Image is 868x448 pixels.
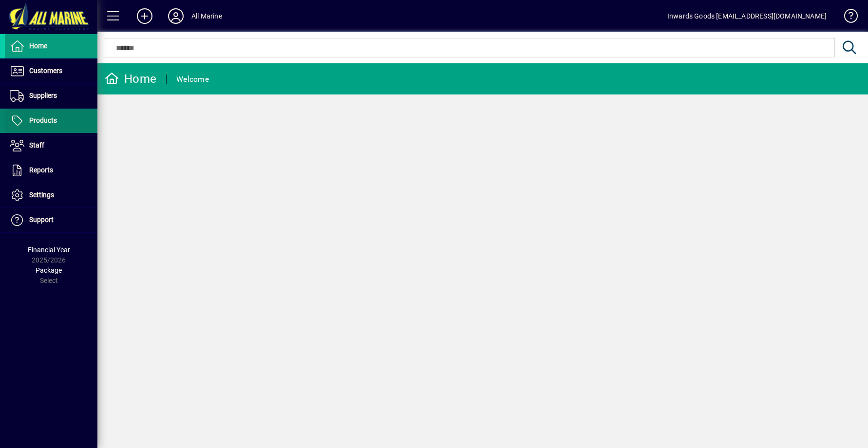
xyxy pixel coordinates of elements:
a: Products [5,109,97,133]
a: Staff [5,133,97,158]
span: Suppliers [29,92,57,99]
a: Support [5,208,97,232]
div: All Marine [191,8,222,24]
button: Add [129,7,160,25]
span: Support [29,216,54,224]
button: Profile [160,7,191,25]
span: Reports [29,166,53,174]
a: Reports [5,158,97,183]
span: Settings [29,191,54,199]
span: Package [36,266,62,274]
span: Staff [29,141,44,149]
span: Customers [29,67,62,75]
div: Home [105,71,156,87]
span: Products [29,116,57,124]
a: Settings [5,183,97,207]
a: Customers [5,59,97,83]
span: Home [29,42,47,50]
a: Suppliers [5,84,97,108]
a: Knowledge Base [836,2,856,34]
div: Inwards Goods [EMAIL_ADDRESS][DOMAIN_NAME] [667,8,827,24]
span: Financial Year [28,246,70,254]
div: Welcome [176,72,209,87]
